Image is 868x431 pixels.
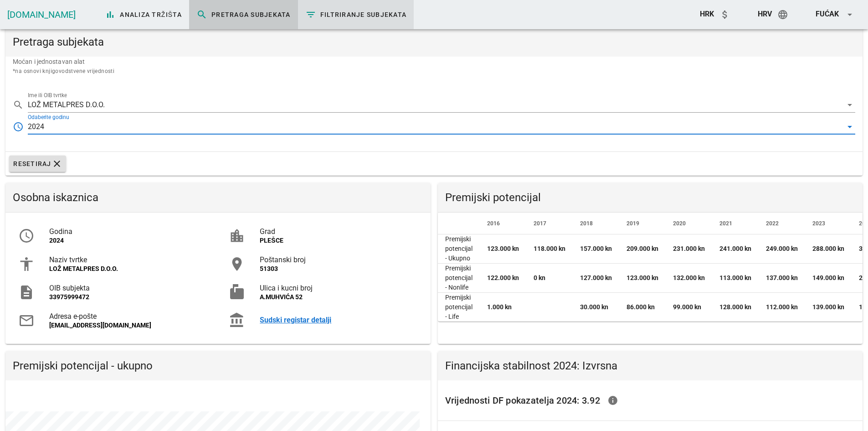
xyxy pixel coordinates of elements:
[28,119,855,134] div: Odaberite godinu2024
[13,121,24,132] i: access_time
[28,123,44,131] div: 2024
[666,234,712,264] td: 231.000 kn
[480,293,526,322] td: 1.000 kn
[487,220,500,227] span: 2016
[719,9,730,20] i: attach_money
[712,234,759,264] td: 241.000 kn
[480,213,526,234] th: 2016
[759,264,805,293] td: 137.000 kn
[526,213,573,234] th: 2017
[480,234,526,264] td: 123.000 kn
[480,264,526,293] td: 122.000 kn
[5,27,863,57] div: Pretraga subjekata
[229,312,245,328] i: account_balance
[260,284,417,292] div: Ulica i kucni broj
[619,234,666,264] td: 209.000 kn
[759,234,805,264] td: 249.000 kn
[816,10,839,18] span: Fućak
[526,264,573,293] td: 0 kn
[49,322,207,329] div: [EMAIL_ADDRESS][DOMAIN_NAME]
[49,255,207,264] div: Naziv tvrtke
[719,220,732,227] span: 2021
[5,57,863,83] div: Moćan i jednostavan alat
[844,99,855,110] i: arrow_drop_down
[712,264,759,293] td: 113.000 kn
[619,293,666,322] td: 86.000 kn
[260,227,417,236] div: Grad
[526,234,573,264] td: 118.000 kn
[805,234,852,264] td: 288.000 kn
[700,10,714,18] span: HRK
[844,121,855,132] i: arrow_drop_down
[260,237,417,244] div: PLEŠCE
[49,293,207,301] div: 33975999472
[438,293,480,322] td: Premijski potencijal - Life
[812,220,825,227] span: 2023
[844,9,855,20] i: arrow_drop_down
[9,156,66,172] button: Resetiraj
[229,284,245,301] i: markunread_mailbox
[49,312,207,321] div: Adresa e-pošte
[13,99,24,110] i: search
[18,228,35,244] i: access_time
[18,256,35,272] i: accessibility
[712,293,759,322] td: 128.000 kn
[627,220,639,227] span: 2019
[712,213,759,234] th: 2021
[18,312,35,329] i: mail_outline
[105,9,182,20] span: Analiza tržišta
[7,9,76,20] a: [DOMAIN_NAME]
[438,264,480,293] td: Premijski potencijal - Nonlife
[438,380,863,421] div: Vrijednosti DF pokazatelja 2024: 3.92
[196,9,291,20] span: Pretraga subjekata
[5,351,431,380] div: Premijski potencijal - ukupno
[438,183,863,212] div: Premijski potencijal
[607,395,618,406] i: info
[438,234,480,264] td: Premijski potencijal - Ukupno
[49,265,207,273] div: LOŽ METALPRES D.O.O.
[573,213,619,234] th: 2018
[805,213,852,234] th: 2023
[777,9,788,20] i: language
[573,234,619,264] td: 157.000 kn
[260,293,417,301] div: A.MUHVIĆA 52
[759,213,805,234] th: 2022
[229,256,245,272] i: room
[805,293,852,322] td: 139.000 kn
[18,284,35,301] i: description
[438,351,863,380] div: Financijska stabilnost 2024: Izvrsna
[759,293,805,322] td: 112.000 kn
[619,264,666,293] td: 123.000 kn
[28,114,69,121] label: Odaberite godinu
[49,284,207,292] div: OIB subjekta
[28,92,67,99] label: Ime ili OIB tvrtke
[573,264,619,293] td: 127.000 kn
[229,228,245,244] i: location_city
[305,9,316,20] i: filter_list
[13,67,855,76] div: *na osnovi knjigovodstvene vrijednosti
[260,265,417,273] div: 51303
[619,213,666,234] th: 2019
[673,220,686,227] span: 2020
[305,9,407,20] span: Filtriranje subjekata
[666,264,712,293] td: 132.000 kn
[758,10,772,18] span: hrv
[805,264,852,293] td: 149.000 kn
[666,213,712,234] th: 2020
[573,293,619,322] td: 30.000 kn
[49,227,207,236] div: Godina
[105,9,116,20] i: bar_chart
[260,255,417,264] div: Poštanski broj
[580,220,593,227] span: 2018
[766,220,779,227] span: 2022
[5,183,431,212] div: Osobna iskaznica
[666,293,712,322] td: 99.000 kn
[196,9,207,20] i: search
[49,237,207,244] div: 2024
[51,158,62,169] i: clear
[13,158,62,169] span: Resetiraj
[534,220,546,227] span: 2017
[260,316,417,324] a: Sudski registar detalji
